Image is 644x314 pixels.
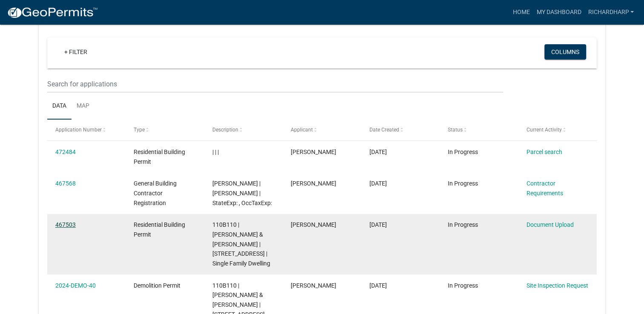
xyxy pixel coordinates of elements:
datatable-header-cell: Application Number [47,120,126,140]
datatable-header-cell: Status [440,120,518,140]
span: Date Created [369,127,399,133]
span: Richard Harp [291,180,336,187]
span: Application Number [55,127,102,133]
span: Description [212,127,238,133]
a: 2024-DEMO-40 [55,282,96,289]
span: Type [134,127,145,133]
a: 467503 [55,221,76,228]
span: Status [448,127,463,133]
span: Richard Harp [291,221,336,228]
a: Map [72,93,94,120]
span: 09/02/2025 [369,148,387,155]
a: Document Upload [526,221,573,228]
datatable-header-cell: Description [204,120,283,140]
span: Residential Building Permit [134,221,185,238]
span: Richard Harp [291,148,336,155]
span: General Building Contractor Registration [134,180,177,206]
span: In Progress [448,221,478,228]
a: My Dashboard [533,4,584,20]
a: + Filter [57,44,94,60]
span: Richard Harp [291,282,336,289]
a: Data [47,93,72,120]
a: Site Inspection Request [526,282,588,289]
span: 08/21/2025 [369,180,387,187]
a: 467568 [55,180,76,187]
a: 472484 [55,148,76,155]
span: 08/21/2025 [369,221,387,228]
span: Ronald Franklin Kittle | Ronald Kittle | StateExp: , OccTaxExp: [212,180,272,206]
span: Demolition Permit [134,282,180,289]
datatable-header-cell: Date Created [361,120,439,140]
span: In Progress [448,180,478,187]
span: In Progress [448,148,478,155]
span: 10/17/2024 [369,282,387,289]
button: Columns [544,44,586,60]
span: Applicant [291,127,313,133]
a: Parcel search [526,148,562,155]
input: Search for applications [47,75,503,93]
datatable-header-cell: Applicant [283,120,361,140]
datatable-header-cell: Current Activity [518,120,596,140]
a: Contractor Requirements [526,180,563,197]
datatable-header-cell: Type [126,120,204,140]
a: RichardHarp [584,4,637,20]
a: Home [509,4,533,20]
span: Residential Building Permit [134,148,185,165]
span: Current Activity [526,127,561,133]
span: | | | [212,148,219,155]
span: 110B110 | HARP RICHARD R & WENDY W | 1041 CROOKED CREEK RD | Single Family Dwelling [212,221,270,267]
span: In Progress [448,282,478,289]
